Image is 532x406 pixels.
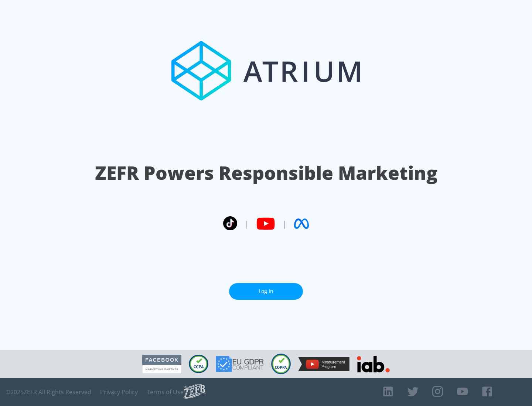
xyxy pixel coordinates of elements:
a: Privacy Policy [100,388,138,396]
span: | [245,218,249,229]
a: Log In [229,283,303,300]
img: COPPA Compliant [271,354,291,374]
img: IAB [357,356,390,372]
img: Facebook Marketing Partner [142,355,181,374]
img: CCPA Compliant [189,355,208,373]
h1: ZEFR Powers Responsible Marketing [95,160,437,186]
span: © 2025 ZEFR All Rights Reserved [6,388,91,396]
span: | [282,218,287,229]
img: GDPR Compliant [216,356,264,372]
img: YouTube Measurement Program [298,357,349,371]
a: Terms of Use [147,388,184,396]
